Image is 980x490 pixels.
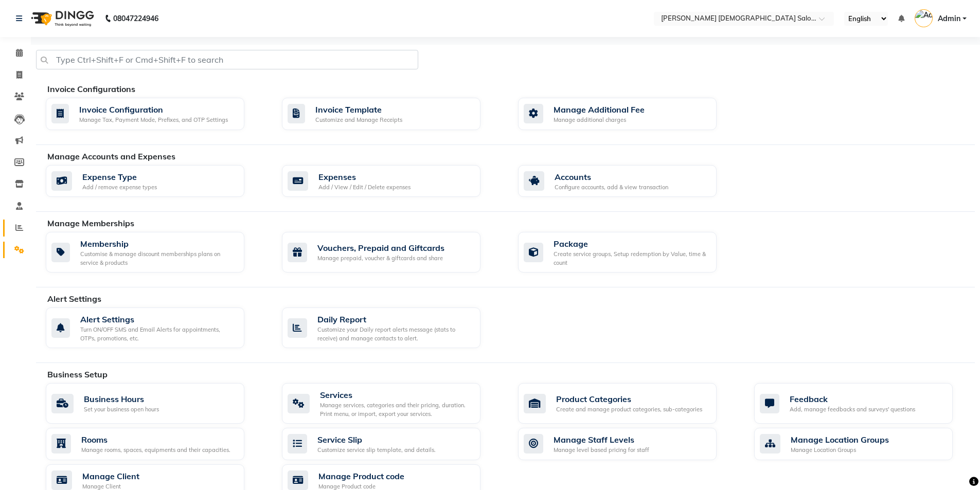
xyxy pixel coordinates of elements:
div: Services [320,389,472,401]
input: Type Ctrl+Shift+F or Cmd+Shift+F to search [36,50,418,69]
div: Manage rooms, spaces, equipments and their capacities. [81,446,230,455]
a: PackageCreate service groups, Setup redemption by Value, time & count [518,232,739,273]
a: Manage Additional FeeManage additional charges [518,98,739,130]
div: Daily Report [317,313,472,325]
div: Set your business open hours [84,405,159,414]
div: Membership [80,238,236,250]
a: RoomsManage rooms, spaces, equipments and their capacities. [46,428,266,460]
div: Manage services, categories and their pricing, duration. Print menu, or import, export your servi... [320,401,472,418]
a: AccountsConfigure accounts, add & view transaction [518,165,739,197]
div: Invoice Configuration [79,103,228,116]
div: Add / remove expense types [82,183,157,192]
a: Business HoursSet your business open hours [46,383,266,424]
div: Accounts [555,171,668,183]
a: Manage Location GroupsManage Location Groups [754,428,975,460]
div: Package [554,238,708,250]
div: Feedback [790,393,915,405]
div: Create and manage product categories, sub-categories [556,405,702,414]
a: ServicesManage services, categories and their pricing, duration. Print menu, or import, export yo... [282,383,503,424]
div: Manage Staff Levels [554,433,649,446]
span: Admin [938,13,960,24]
div: Customize service slip template, and details. [317,446,436,455]
div: Manage prepaid, voucher & giftcards and share [317,254,444,263]
div: Rooms [81,433,230,446]
div: Service Slip [317,433,436,446]
a: Alert SettingsTurn ON/OFF SMS and Email Alerts for appointments, OTPs, promotions, etc. [46,307,266,348]
div: Expense Type [82,171,157,183]
div: Customize and Manage Receipts [315,116,402,124]
a: Service SlipCustomize service slip template, and details. [282,428,503,460]
div: Manage Tax, Payment Mode, Prefixes, and OTP Settings [79,116,228,124]
a: FeedbackAdd, manage feedbacks and surveys' questions [754,383,975,424]
div: Manage Location Groups [791,446,889,455]
div: Manage Client [82,470,139,482]
div: Manage Location Groups [791,433,889,446]
div: Turn ON/OFF SMS and Email Alerts for appointments, OTPs, promotions, etc. [80,325,236,342]
div: Alert Settings [80,313,236,325]
div: Expenses [318,171,411,183]
a: Vouchers, Prepaid and GiftcardsManage prepaid, voucher & giftcards and share [282,232,503,273]
div: Vouchers, Prepaid and Giftcards [317,242,444,254]
div: Manage level based pricing for staff [554,446,649,455]
div: Invoice Template [315,103,402,116]
img: Admin [915,9,933,27]
div: Customize your Daily report alerts message (stats to receive) and manage contacts to alert. [317,325,472,342]
a: Manage Staff LevelsManage level based pricing for staff [518,428,739,460]
div: Business Hours [84,393,159,405]
div: Add / View / Edit / Delete expenses [318,183,411,192]
div: Product Categories [556,393,702,405]
a: Expense TypeAdd / remove expense types [46,165,266,197]
div: Create service groups, Setup redemption by Value, time & count [554,250,708,267]
a: Invoice ConfigurationManage Tax, Payment Mode, Prefixes, and OTP Settings [46,98,266,130]
a: Daily ReportCustomize your Daily report alerts message (stats to receive) and manage contacts to ... [282,307,503,348]
b: 08047224946 [113,4,158,33]
div: Configure accounts, add & view transaction [555,183,668,192]
div: Manage Additional Fee [554,103,645,116]
div: Manage Product code [318,470,404,482]
a: ExpensesAdd / View / Edit / Delete expenses [282,165,503,197]
div: Add, manage feedbacks and surveys' questions [790,405,915,414]
a: MembershipCustomise & manage discount memberships plans on service & products [46,232,266,273]
img: logo [26,4,97,33]
a: Invoice TemplateCustomize and Manage Receipts [282,98,503,130]
a: Product CategoriesCreate and manage product categories, sub-categories [518,383,739,424]
div: Customise & manage discount memberships plans on service & products [80,250,236,267]
div: Manage additional charges [554,116,645,124]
